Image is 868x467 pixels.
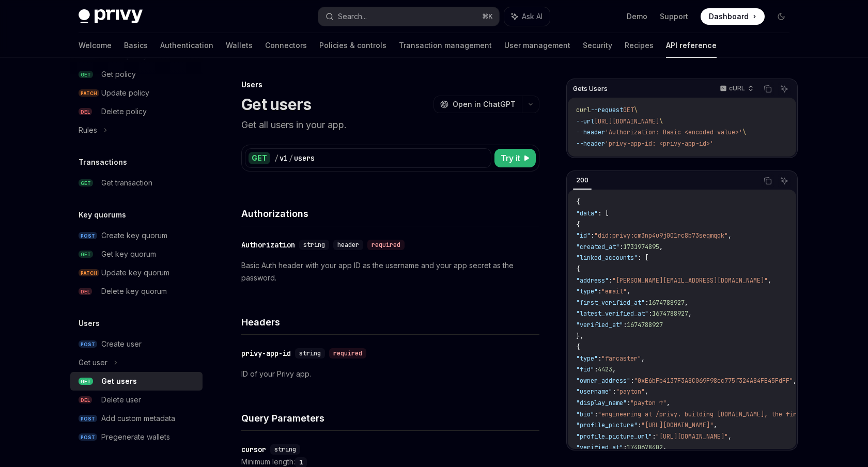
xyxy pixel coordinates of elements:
div: Get policy [101,68,136,81]
span: , [663,443,667,452]
span: 1731974895 [623,243,659,251]
span: 1740678402 [627,443,663,452]
span: : [645,299,648,307]
span: PATCH [79,269,99,277]
span: : [598,354,601,363]
p: cURL [729,84,745,92]
span: : [594,410,598,418]
span: \ [634,106,638,114]
a: API reference [666,33,717,58]
span: , [728,231,732,240]
div: Get user [79,356,107,369]
span: 4423 [598,365,612,373]
span: GET [623,106,634,114]
span: "data" [576,209,598,217]
span: 1674788927 [648,299,685,307]
a: Dashboard [701,8,765,25]
a: Basics [124,33,148,58]
span: , [688,309,692,318]
a: Authentication [160,33,213,58]
span: : [623,321,627,329]
a: Security [583,33,612,58]
span: PATCH [79,89,99,97]
a: GETGet users [70,372,203,391]
div: Search... [338,10,367,23]
div: Get transaction [101,177,152,189]
div: / [289,153,293,163]
a: Wallets [226,33,253,58]
span: "id" [576,231,591,240]
span: : [591,231,594,240]
span: string [274,445,296,454]
a: Demo [627,11,647,22]
span: 'Authorization: Basic <encoded-value>' [605,128,742,136]
a: DELDelete key quorum [70,282,203,301]
div: Create key quorum [101,229,167,242]
span: header [337,241,359,249]
span: DEL [79,108,92,116]
span: , [627,287,630,295]
div: 200 [573,174,592,186]
a: DELDelete user [70,391,203,409]
button: Copy the contents from the code block [761,174,774,188]
div: Pregenerate wallets [101,431,170,443]
span: "address" [576,276,609,285]
span: "bio" [576,410,594,418]
span: , [768,276,771,285]
span: : [623,443,627,452]
span: "email" [601,287,627,295]
img: dark logo [79,9,143,24]
span: "type" [576,287,598,295]
a: Connectors [265,33,307,58]
span: , [667,399,670,407]
span: "[PERSON_NAME][EMAIL_ADDRESS][DOMAIN_NAME]" [612,276,768,285]
span: "0xE6bFb4137F3A8C069F98cc775f324A84FE45FdFF" [634,377,793,385]
span: --header [576,128,605,136]
span: --header [576,139,605,148]
div: cursor [241,444,266,455]
button: Ask AI [504,7,550,26]
span: POST [79,340,97,348]
span: string [299,349,321,357]
div: Update policy [101,87,149,99]
span: : [598,287,601,295]
span: curl [576,106,591,114]
a: Support [660,11,688,22]
a: User management [504,33,570,58]
span: \ [659,117,663,126]
span: GET [79,179,93,187]
span: Try it [501,152,520,164]
div: required [329,348,366,359]
span: Dashboard [709,11,749,22]
div: Delete policy [101,105,147,118]
a: POSTCreate key quorum [70,226,203,245]
button: Ask AI [778,82,791,96]
h5: Key quorums [79,209,126,221]
span: : [630,377,634,385]
button: Toggle dark mode [773,8,789,25]
div: / [274,153,278,163]
a: DELDelete policy [70,102,203,121]
span: : [652,432,656,441]
span: : [609,276,612,285]
span: "created_at" [576,243,619,251]
span: "verified_at" [576,321,623,329]
span: { [576,198,580,206]
p: Basic Auth header with your app ID as the username and your app secret as the password. [241,259,539,284]
span: : [638,421,641,429]
p: Get all users in your app. [241,118,539,132]
div: Get key quorum [101,248,156,260]
h5: Transactions [79,156,127,168]
h4: Headers [241,315,539,329]
span: , [793,377,797,385]
a: Policies & controls [319,33,386,58]
a: GETGet key quorum [70,245,203,263]
a: POSTCreate user [70,335,203,353]
button: Open in ChatGPT [433,96,522,113]
span: GET [79,251,93,258]
span: : [612,387,616,396]
span: "type" [576,354,598,363]
span: "owner_address" [576,377,630,385]
a: POSTPregenerate wallets [70,428,203,446]
span: "did:privy:cm3np4u9j001rc8b73seqmqqk" [594,231,728,240]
